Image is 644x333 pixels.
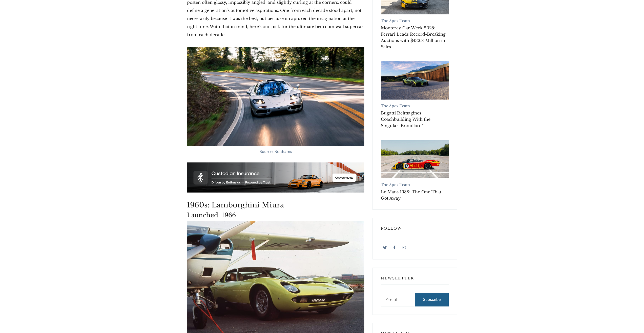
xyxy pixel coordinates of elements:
[381,25,449,50] a: Monterey Car Week 2025: Ferrari Leads Record-Breaking Auctions with $432.8 Million in Sales
[400,243,408,251] a: Instagram
[381,189,449,201] a: Le Mans 1988: The One That Got Away
[260,149,292,154] span: Source: Bonhams
[390,243,399,251] a: Facebook
[381,61,449,100] a: Bugatti Reimagines Coachbuilding With the Singular ‘Brouillard’
[381,226,449,235] h3: Follow
[381,110,449,129] a: Bugatti Reimagines Coachbuilding With the Singular ‘Brouillard’
[415,293,449,306] button: Subscribe
[381,293,415,306] input: Email
[381,243,389,251] a: Twitter
[187,201,364,209] h2: 1960s: Lamborghini Miura
[187,211,364,219] h3: Launched: 1966
[381,182,412,187] a: The Apex Team -
[381,18,412,23] a: The Apex Team -
[381,104,412,108] a: The Apex Team -
[381,140,449,178] a: Le Mans 1988: The One That Got Away
[381,276,449,285] h3: Newsletter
